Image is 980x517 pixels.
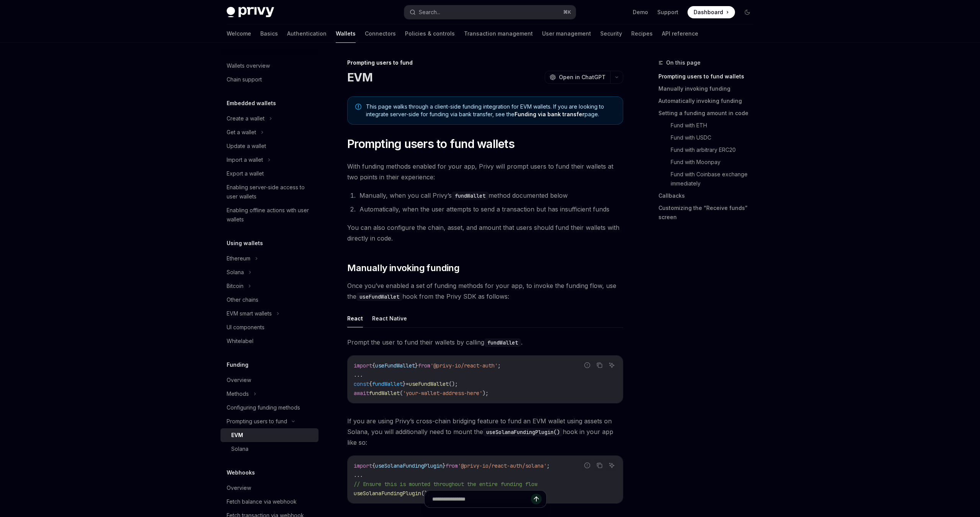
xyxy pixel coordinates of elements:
a: EVM [220,428,318,442]
a: Recipes [631,24,653,43]
button: Copy the contents from the code block [595,460,604,470]
button: React [347,309,363,327]
button: Open in ChatGPT [545,71,610,84]
span: import [354,362,372,369]
div: Whitelabel [227,337,253,346]
span: Dashboard [694,8,723,16]
span: ... [354,371,363,378]
span: useFundWallet [375,362,415,369]
button: Search...⌘K [404,5,576,19]
a: Export a wallet [220,167,318,180]
a: UI components [220,320,318,334]
div: Chain support [227,75,262,84]
a: Fund with arbitrary ERC20 [671,144,759,156]
a: Funding via bank transfer [514,111,585,118]
div: Fetch balance via webhook [227,497,297,506]
span: On this page [666,58,701,67]
span: You can also configure the chain, asset, and amount that users should fund their wallets with dir... [347,222,623,244]
a: Solana [220,442,318,456]
a: Other chains [220,293,318,307]
button: Report incorrect code [582,460,592,470]
div: Import a wallet [227,155,263,164]
button: Ask AI [607,360,617,370]
div: Prompting users to fund [347,59,623,67]
a: Automatically invoking funding [658,95,759,107]
a: Callbacks [658,190,759,202]
a: User management [542,24,591,43]
span: Prompt the user to fund their wallets by calling . [347,337,623,348]
h5: Webhooks [227,468,255,477]
span: = [406,380,409,387]
div: Solana [231,444,248,454]
div: Prompting users to fund [227,417,287,426]
a: API reference [662,24,698,43]
span: await [354,390,369,397]
span: 'your-wallet-address-here' [403,390,482,397]
div: Overview [227,376,251,385]
div: Overview [227,483,251,493]
a: Support [657,8,678,16]
span: useFundWallet [409,380,449,387]
span: useSolanaFundingPlugin [375,462,443,469]
div: EVM [231,431,243,440]
div: UI components [227,323,265,332]
a: Fund with ETH [671,119,759,132]
a: Demo [633,8,648,16]
span: // Ensure this is mounted throughout the entire funding flow [354,481,537,488]
span: { [372,462,375,469]
span: from [446,462,458,469]
li: Manually, when you call Privy’s method documented below [357,190,623,201]
span: Open in ChatGPT [559,73,606,81]
span: Once you’ve enabled a set of funding methods for your app, to invoke the funding flow, use the ho... [347,280,623,302]
span: import [354,462,372,469]
a: Overview [220,373,318,387]
code: useFundWallet [356,293,402,301]
a: Setting a funding amount in code [658,107,759,119]
span: fundWallet [369,390,400,397]
a: Connectors [365,24,396,43]
a: Authentication [287,24,327,43]
li: Automatically, when the user attempts to send a transaction but has insufficient funds [357,204,623,215]
span: Prompting users to fund wallets [347,137,514,151]
div: Bitcoin [227,281,243,291]
a: Fund with USDC [671,132,759,144]
a: Manually invoking funding [658,83,759,95]
div: Configuring funding methods [227,403,300,412]
span: If you are using Privy’s cross-chain bridging feature to fund an EVM wallet using assets on Solan... [347,416,623,448]
div: EVM smart wallets [227,309,272,318]
button: Send message [531,494,542,504]
span: ( [400,390,403,397]
a: Enabling server-side access to user wallets [220,180,318,203]
div: Other chains [227,295,258,304]
a: Wallets overview [220,59,318,73]
code: useSolanaFundingPlugin() [483,428,563,436]
div: Solana [227,268,244,277]
span: from [418,362,430,369]
div: Update a wallet [227,141,266,151]
h5: Embedded wallets [227,99,276,108]
a: Fund with Moonpay [671,156,759,168]
a: Whitelabel [220,334,318,348]
a: Prompting users to fund wallets [658,70,759,83]
span: ; [547,462,550,469]
a: Enabling offline actions with user wallets [220,203,318,226]
span: } [403,380,406,387]
span: '@privy-io/react-auth' [430,362,498,369]
div: Get a wallet [227,128,256,137]
h5: Funding [227,360,248,369]
span: { [372,362,375,369]
a: Basics [260,24,278,43]
button: React Native [372,309,407,327]
span: ); [482,390,488,397]
a: Update a wallet [220,139,318,153]
code: fundWallet [484,338,521,347]
div: Search... [419,8,440,17]
a: Wallets [336,24,356,43]
code: fundWallet [452,192,488,200]
a: Customizing the “Receive funds” screen [658,202,759,223]
a: Fund with Coinbase exchange immediately [671,168,759,190]
span: ⌘ K [563,9,571,15]
a: Welcome [227,24,251,43]
div: Methods [227,389,249,398]
div: Export a wallet [227,169,264,178]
